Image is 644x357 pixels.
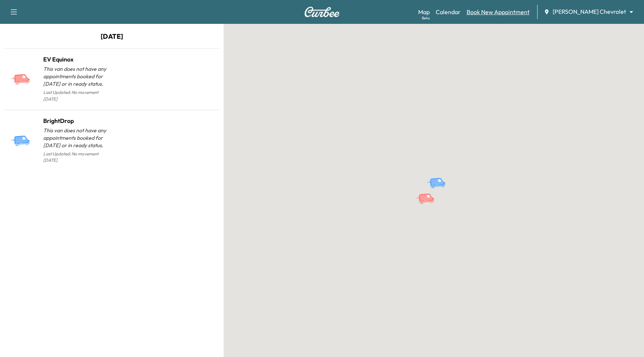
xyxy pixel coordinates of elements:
h1: BrightDrop [43,116,112,125]
a: Calendar [436,7,461,16]
span: [PERSON_NAME] Chevrolet [553,7,626,16]
p: Last Updated: No movement [DATE] [43,88,112,104]
p: This van does not have any appointments booked for [DATE] or in ready status. [43,127,112,149]
div: Beta [422,15,430,21]
h1: EV Equinox [43,55,112,64]
p: Last Updated: No movement [DATE] [43,149,112,165]
gmp-advanced-marker: EV Equinox [415,185,441,198]
p: This van does not have any appointments booked for [DATE] or in ready status. [43,65,112,88]
a: MapBeta [418,7,430,16]
gmp-advanced-marker: BrightDrop [426,170,452,183]
img: Curbee Logo [304,7,340,17]
a: Book New Appointment [467,7,530,16]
